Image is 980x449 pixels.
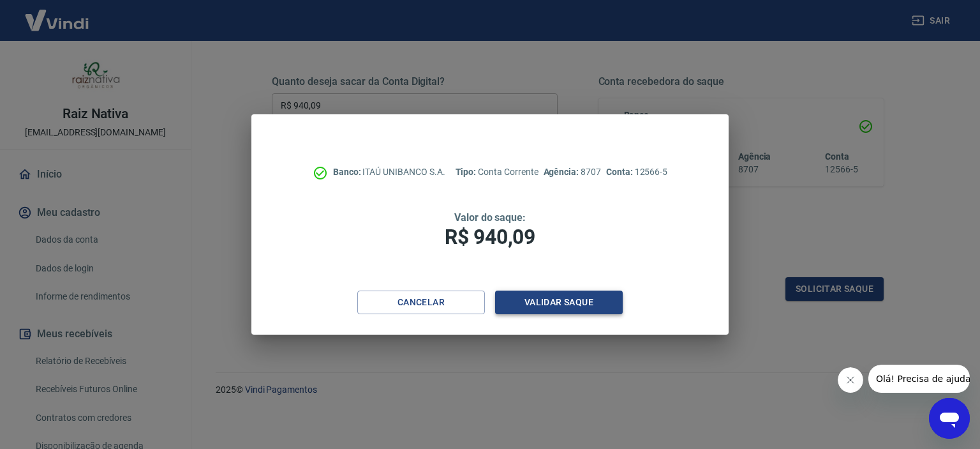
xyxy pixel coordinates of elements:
p: ITAÚ UNIBANCO S.A. [333,165,445,179]
button: Cancelar [357,291,485,314]
p: 12566-5 [606,165,667,179]
span: R$ 940,09 [445,225,535,249]
span: Conta: [606,167,635,177]
button: Validar saque [495,291,623,314]
iframe: Mensagem da empresa [868,365,970,393]
p: Conta Corrente [456,165,538,179]
span: Olá! Precisa de ajuda? [8,9,107,19]
span: Banco: [333,167,363,177]
p: 8707 [544,165,601,179]
span: Valor do saque: [454,211,526,224]
span: Tipo: [456,167,479,177]
iframe: Botão para abrir a janela de mensagens [929,398,970,439]
iframe: Fechar mensagem [838,367,863,393]
span: Agência: [544,167,581,177]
